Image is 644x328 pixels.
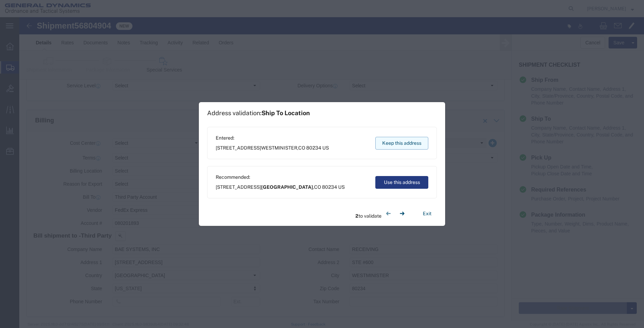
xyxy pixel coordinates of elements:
span: US [322,145,329,151]
span: 80234 [306,145,321,151]
button: Exit [417,208,437,220]
div: to validate [355,207,409,220]
span: Recommended: [216,174,345,181]
span: 80234 [322,184,337,190]
span: Entered: [216,134,329,142]
span: WESTMINISTER [261,145,297,151]
span: [STREET_ADDRESS] , [216,144,329,152]
span: Ship To Location [261,109,310,117]
span: US [338,184,345,190]
h1: Address validation: [207,109,310,117]
button: Use this address [375,176,428,189]
span: [STREET_ADDRESS] , [216,184,345,191]
span: 2 [355,213,358,219]
button: Keep this address [375,137,428,150]
span: CO [298,145,305,151]
span: CO [314,184,321,190]
span: [GEOGRAPHIC_DATA] [261,184,313,190]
